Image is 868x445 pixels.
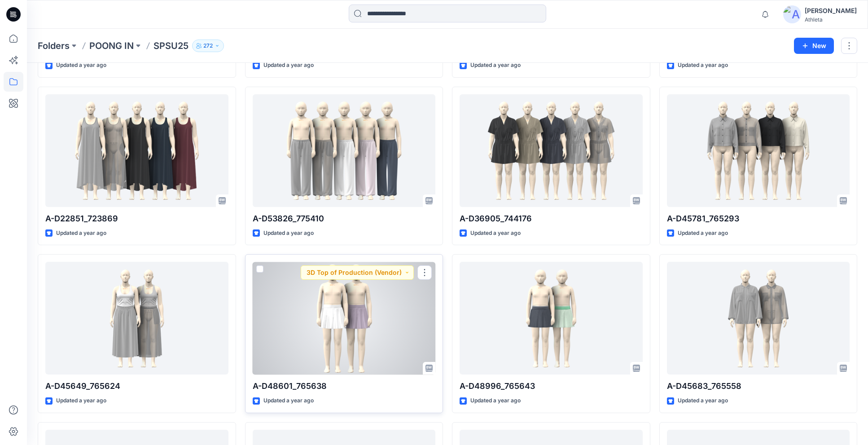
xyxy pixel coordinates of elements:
p: Updated a year ago [263,61,314,70]
a: A-D53826_775410 [253,94,436,207]
p: Updated a year ago [263,396,314,405]
p: A-D53826_775410 [253,212,436,225]
a: A-D45781_765293 [667,94,850,207]
img: avatar [783,5,801,23]
a: Folders [38,40,70,52]
div: Athleta [805,16,857,23]
p: A-D22851_723869 [45,212,228,225]
p: Updated a year ago [56,229,106,238]
a: A-D22851_723869 [45,94,228,207]
p: Updated a year ago [263,229,314,238]
p: A-D45649_765624 [45,380,228,392]
p: Updated a year ago [678,396,728,405]
button: New [794,38,834,54]
p: Updated a year ago [56,396,106,405]
p: Updated a year ago [678,61,728,70]
a: A-D45683_765558 [667,262,850,375]
p: Updated a year ago [470,396,521,405]
p: 272 [203,41,213,51]
a: A-D45649_765624 [45,262,228,375]
p: A-D36905_744176 [460,212,643,225]
p: Updated a year ago [470,229,521,238]
a: POONG IN [89,40,134,52]
p: A-D45683_765558 [667,380,850,392]
p: SPSU25 [153,40,189,52]
p: A-D48996_765643 [460,380,643,392]
a: A-D48601_765638 [253,262,436,375]
p: A-D48601_765638 [253,380,436,392]
p: Updated a year ago [56,61,106,70]
a: A-D36905_744176 [460,94,643,207]
button: 272 [192,40,224,52]
a: A-D48996_765643 [460,262,643,375]
p: A-D45781_765293 [667,212,850,225]
p: Updated a year ago [678,229,728,238]
div: [PERSON_NAME] [805,5,857,16]
p: Updated a year ago [470,61,521,70]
